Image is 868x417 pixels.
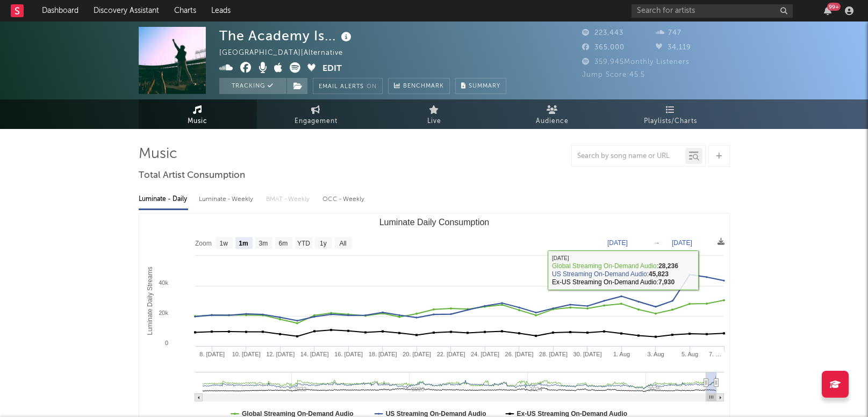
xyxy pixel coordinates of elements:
[188,115,207,128] span: Music
[672,239,692,247] text: [DATE]
[297,240,310,247] text: YTD
[164,340,168,346] text: 0
[644,115,697,128] span: Playlists/Charts
[573,351,601,357] text: 30. [DATE]
[368,351,397,357] text: 18. [DATE]
[681,351,698,357] text: 5. Aug
[322,190,365,208] div: OCC - Weekly
[367,84,377,90] em: On
[455,78,506,94] button: Summary
[827,3,841,11] div: 99 +
[708,351,721,357] text: 7. …
[322,62,342,76] button: Edit
[300,351,328,357] text: 14. [DATE]
[219,78,286,94] button: Tracking
[493,99,612,129] a: Audience
[159,279,168,286] text: 40k
[388,78,450,94] a: Benchmark
[469,83,500,89] span: Summary
[539,351,568,357] text: 28. [DATE]
[582,59,690,66] span: 359,945 Monthly Listeners
[582,30,623,37] span: 223,443
[436,351,465,357] text: 22. [DATE]
[257,99,375,129] a: Engagement
[219,47,355,60] div: [GEOGRAPHIC_DATA] | Alternative
[219,27,354,45] div: The Academy Is...
[139,169,245,182] span: Total Artist Consumption
[612,99,730,129] a: Playlists/Charts
[427,115,441,128] span: Live
[403,351,431,357] text: 20. [DATE]
[139,99,257,129] a: Music
[278,240,288,247] text: 6m
[232,351,260,357] text: 10. [DATE]
[647,351,664,357] text: 3. Aug
[632,4,793,18] input: Search for artists
[334,351,363,357] text: 16. [DATE]
[239,240,248,247] text: 1m
[824,6,831,15] button: 99+
[199,351,225,357] text: 8. [DATE]
[656,44,691,51] span: 34,119
[505,351,533,357] text: 26. [DATE]
[139,190,188,208] div: Luminate - Daily
[219,240,228,247] text: 1w
[572,152,685,161] input: Search by song name or URL
[613,351,629,357] text: 1. Aug
[295,115,338,128] span: Engagement
[159,310,168,316] text: 20k
[582,44,625,51] span: 365,000
[259,240,268,247] text: 3m
[320,240,327,247] text: 1y
[313,78,383,94] button: Email AlertsOn
[656,30,682,37] span: 747
[654,239,660,247] text: →
[195,240,212,247] text: Zoom
[375,99,493,129] a: Live
[199,190,255,208] div: Luminate - Weekly
[536,115,569,128] span: Audience
[266,351,295,357] text: 12. [DATE]
[607,239,628,247] text: [DATE]
[403,80,444,93] span: Benchmark
[582,71,645,78] span: Jump Score: 45.5
[379,218,489,227] text: Luminate Daily Consumption
[471,351,499,357] text: 24. [DATE]
[339,240,346,247] text: All
[146,267,153,335] text: Luminate Daily Streams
